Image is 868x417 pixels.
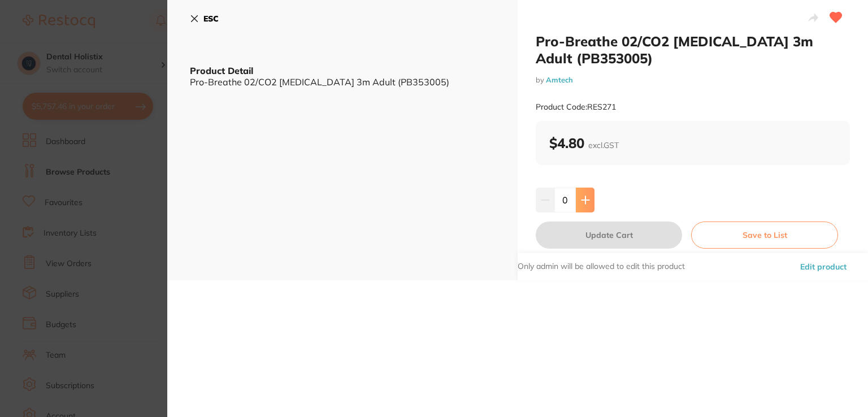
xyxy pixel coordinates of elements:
[190,65,253,76] b: Product Detail
[190,9,219,28] button: ESC
[518,261,685,272] p: Only admin will be allowed to edit this product
[203,14,219,24] b: ESC
[588,140,619,150] span: excl. GST
[546,75,573,84] a: Amtech
[536,221,682,249] button: Update Cart
[190,77,495,87] div: Pro-Breathe 02/CO2 [MEDICAL_DATA] 3m Adult (PB353005)
[549,134,619,151] b: $4.80
[536,33,850,67] h2: Pro-Breathe 02/CO2 [MEDICAL_DATA] 3m Adult (PB353005)
[691,221,838,249] button: Save to List
[797,253,850,280] button: Edit product
[536,76,850,84] small: by
[536,102,616,112] small: Product Code: RES271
